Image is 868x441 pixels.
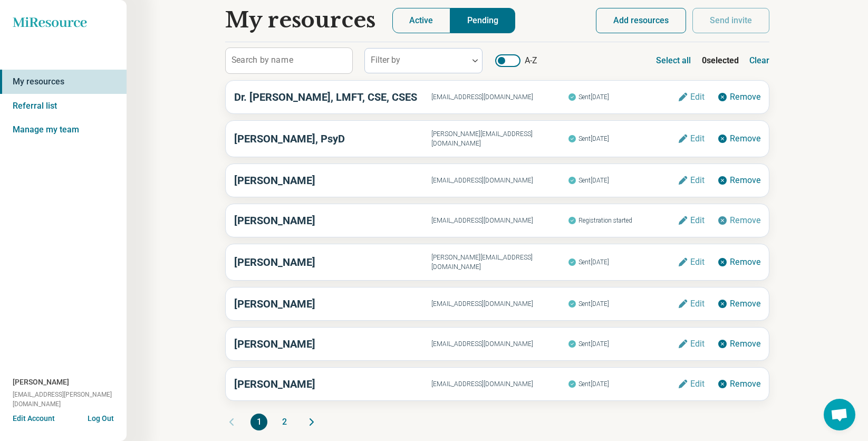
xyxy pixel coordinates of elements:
[702,54,739,67] b: 0 selected
[225,414,238,430] button: Previous page
[596,8,686,33] button: Add resources
[717,175,760,186] button: Remove
[568,377,678,391] span: Sent [DATE]
[431,176,568,185] span: [EMAIL_ADDRESS][DOMAIN_NAME]
[678,379,705,389] button: Edit
[690,380,705,388] span: Edit
[234,336,431,352] h3: [PERSON_NAME]
[656,48,691,73] button: Select all
[13,390,127,409] span: [EMAIL_ADDRESS][PERSON_NAME][DOMAIN_NAME]
[371,55,400,65] label: Filter by
[690,258,705,266] span: Edit
[678,215,705,226] button: Edit
[730,258,760,266] span: Remove
[234,89,431,105] h3: Dr. [PERSON_NAME], LMFT, CSE, CSES
[690,93,705,101] span: Edit
[13,377,69,388] span: [PERSON_NAME]
[568,297,678,311] span: Sent [DATE]
[450,8,516,33] button: Pending
[717,379,760,389] button: Remove
[431,379,568,389] span: [EMAIL_ADDRESS][DOMAIN_NAME]
[692,8,769,33] button: Send invite
[717,299,760,309] button: Remove
[690,135,705,143] span: Edit
[13,413,55,424] button: Edit Account
[824,399,855,430] a: Open chat
[225,8,375,33] h1: My resources
[730,93,760,101] span: Remove
[678,299,705,309] button: Edit
[690,340,705,348] span: Edit
[678,92,705,102] button: Edit
[730,216,760,225] span: Remove
[730,176,760,185] span: Remove
[730,135,760,143] span: Remove
[234,296,431,312] h3: [PERSON_NAME]
[678,133,705,144] button: Edit
[234,213,431,228] h3: [PERSON_NAME]
[431,129,568,148] span: [PERSON_NAME][EMAIL_ADDRESS][DOMAIN_NAME]
[717,257,760,267] button: Remove
[234,131,431,147] h3: [PERSON_NAME], PsyD
[250,414,267,430] button: 1
[730,300,760,308] span: Remove
[305,414,318,430] button: Next page
[730,340,760,348] span: Remove
[431,299,568,309] span: [EMAIL_ADDRESS][DOMAIN_NAME]
[678,175,705,186] button: Edit
[232,56,293,64] label: Search by name
[717,339,760,349] button: Remove
[88,413,114,421] button: Log Out
[717,133,760,144] button: Remove
[717,92,760,102] button: Remove
[678,339,705,349] button: Edit
[690,216,705,225] span: Edit
[678,257,705,267] button: Edit
[717,215,760,226] button: Remove
[431,216,568,225] span: [EMAIL_ADDRESS][DOMAIN_NAME]
[234,172,431,188] h3: [PERSON_NAME]
[568,174,678,187] span: Sent [DATE]
[431,92,568,102] span: [EMAIL_ADDRESS][DOMAIN_NAME]
[234,376,431,392] h3: [PERSON_NAME]
[730,380,760,388] span: Remove
[690,300,705,308] span: Edit
[568,255,678,269] span: Sent [DATE]
[568,132,678,146] span: Sent [DATE]
[431,253,568,272] span: [PERSON_NAME][EMAIL_ADDRESS][DOMAIN_NAME]
[568,90,678,104] span: Sent [DATE]
[690,176,705,185] span: Edit
[276,414,293,430] button: 2
[749,48,770,73] button: Clear
[568,337,678,351] span: Sent [DATE]
[234,254,431,270] h3: [PERSON_NAME]
[495,54,537,67] label: A-Z
[431,339,568,349] span: [EMAIL_ADDRESS][DOMAIN_NAME]
[568,214,678,227] span: Registration started
[392,8,450,33] button: Active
